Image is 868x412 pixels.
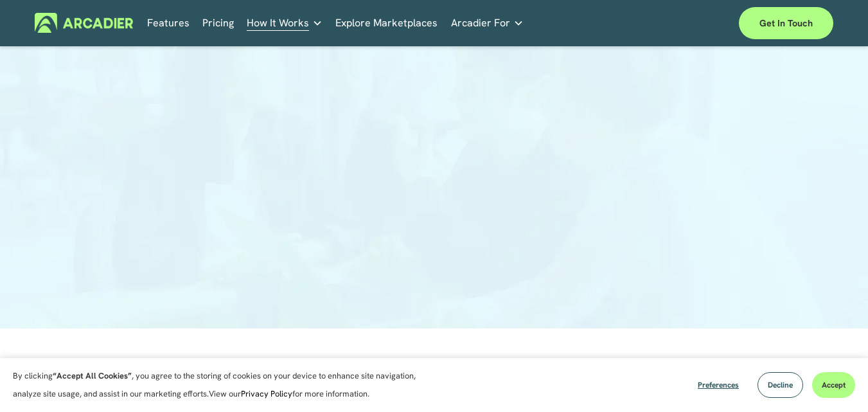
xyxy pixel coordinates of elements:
[202,13,234,33] a: Pricing
[768,380,793,390] span: Decline
[688,372,748,398] button: Preferences
[739,7,833,39] a: Get in touch
[822,380,846,390] span: Accept
[241,388,292,399] a: Privacy Policy
[53,370,132,381] strong: “Accept All Cookies”
[451,14,510,32] span: Arcadier For
[812,372,855,398] button: Accept
[757,372,803,398] button: Decline
[698,380,739,390] span: Preferences
[247,14,309,32] span: How It Works
[247,13,323,33] a: folder dropdown
[335,13,438,33] a: Explore Marketplaces
[147,13,190,33] a: Features
[35,13,133,33] img: Arcadier
[451,13,524,33] a: folder dropdown
[13,367,430,403] p: By clicking , you agree to the storing of cookies on your device to enhance site navigation, anal...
